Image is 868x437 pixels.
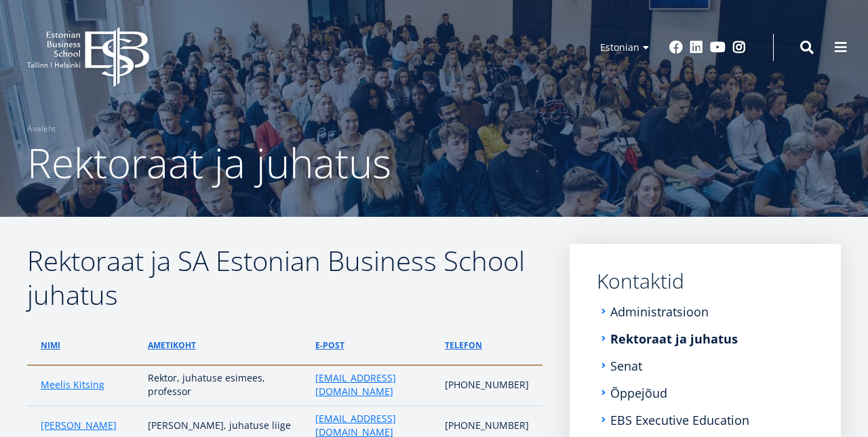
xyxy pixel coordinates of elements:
a: Meelis Kitsing [41,378,104,392]
a: Instagram [732,41,746,54]
a: [PERSON_NAME] [41,419,117,432]
a: ametikoht [148,339,196,352]
a: Senat [610,359,642,373]
a: Facebook [669,41,683,54]
a: e-post [315,339,344,352]
span: Rektoraat ja juhatus [27,135,391,190]
a: Õppejõud [610,386,667,400]
p: Rektor, juhatuse esimees, professor [148,371,302,398]
h2: Rektoraat ja SA Estonian Business School juhatus [27,244,542,312]
a: Avaleht [27,122,56,136]
p: [PHONE_NUMBER] [445,378,529,392]
a: Administratsioon [610,305,709,318]
a: Rektoraat ja juhatus [610,332,738,346]
a: Linkedin [690,41,703,54]
a: Kontaktid [597,271,814,291]
a: Youtube [710,41,726,54]
a: Nimi [41,339,60,352]
a: [EMAIL_ADDRESS][DOMAIN_NAME] [315,371,431,398]
a: EBS Executive Education [610,413,749,427]
a: telefon [445,339,482,352]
